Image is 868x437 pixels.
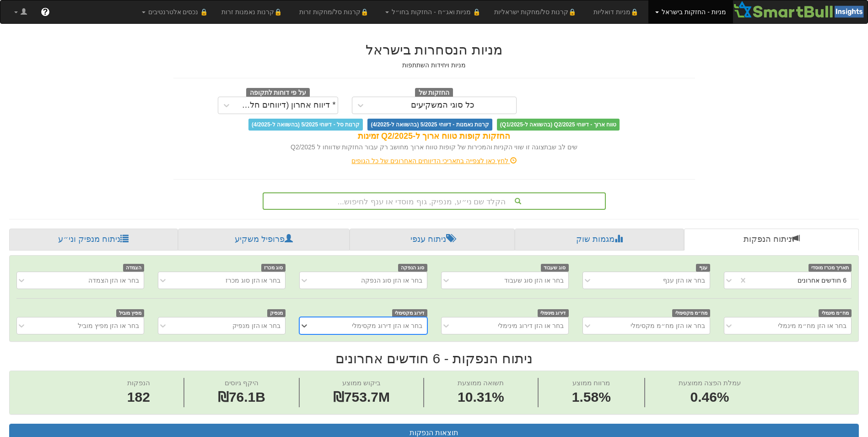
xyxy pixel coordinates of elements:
span: דירוג מקסימלי [392,309,427,317]
div: בחר או הזן הצמדה [88,276,140,285]
a: 🔒קרנות נאמנות זרות [215,0,292,23]
h2: מניות הנסחרות בישראל [173,42,695,57]
a: ניתוח מנפיק וני״ע [9,229,178,251]
span: ? [43,7,48,16]
div: בחר או הזן מח״מ מקסימלי [631,321,705,330]
span: מפיץ מוביל [116,309,145,317]
span: 182 [127,388,150,407]
span: ₪753.7M [333,389,390,404]
span: 0.46% [679,388,741,407]
span: הנפקות [127,379,150,387]
div: בחר או הזן סוג מכרז [226,276,281,285]
span: על פי דוחות לתקופה [246,88,310,98]
span: החזקות של [415,88,453,98]
div: בחר או הזן מנפיק [232,321,281,330]
span: הצמדה [123,264,145,272]
div: בחר או הזן דירוג מינימלי [498,321,564,330]
span: ₪76.1B [218,389,265,404]
span: עמלת הפצה ממוצעת [679,379,741,387]
div: לחץ כאן לצפייה בתאריכי הדיווחים האחרונים של כל הגופים [167,156,702,165]
div: בחר או הזן דירוג מקסימלי [352,321,422,330]
a: ניתוח הנפקות [684,229,859,251]
div: החזקות קופות טווח ארוך ל-Q2/2025 זמינות [173,131,695,142]
div: שים לב שבתצוגה זו שווי הקניות והמכירות של קופות טווח ארוך מחושב רק עבור החזקות שדווחו ל Q2/2025 [173,142,695,152]
div: הקלד שם ני״ע, מנפיק, גוף מוסדי או ענף לחיפוש... [264,193,605,209]
h5: מניות ויחידות השתתפות [173,62,695,69]
a: 🔒 מניות ואג״ח - החזקות בחו״ל [378,0,487,23]
span: 1.58% [572,388,611,407]
span: מנפיק [267,309,286,317]
div: 6 חודשים אחרונים [798,276,846,285]
span: תשואה ממוצעת [458,379,504,387]
span: מח״מ מקסימלי [672,309,710,317]
img: Smartbull [733,0,868,19]
a: 🔒קרנות סל/מחקות ישראליות [487,0,586,23]
a: 🔒מניות דואליות [587,0,649,23]
span: דירוג מינימלי [538,309,569,317]
a: ניתוח ענפי [350,229,515,251]
div: בחר או הזן מח״מ מינמלי [778,321,846,330]
a: פרופיל משקיע [178,229,350,251]
span: ביקוש ממוצע [342,379,381,387]
a: 🔒קרנות סל/מחקות זרות [292,0,378,23]
h3: תוצאות הנפקות [16,429,852,437]
a: מגמות שוק [515,229,684,251]
span: טווח ארוך - דיווחי Q2/2025 (בהשוואה ל-Q1/2025) [497,119,620,131]
div: בחר או הזן סוג הנפקה [361,276,422,285]
span: מח״מ מינמלי [819,309,852,317]
span: סוג שעבוד [541,264,569,272]
span: 10.31% [458,388,504,407]
h2: ניתוח הנפקות - 6 חודשים אחרונים [9,351,859,366]
span: תאריך מכרז מוסדי [809,264,852,272]
div: בחר או הזן ענף [663,276,705,285]
a: ? [34,0,57,23]
span: סוג מכרז [261,264,286,272]
span: מרווח ממוצע [572,379,610,387]
span: ענף [696,264,710,272]
div: כל סוגי המשקיעים [411,101,474,110]
div: בחר או הזן מפיץ מוביל [78,321,140,330]
div: בחר או הזן סוג שעבוד [504,276,564,285]
div: * דיווח אחרון (דיווחים חלקיים) [237,101,336,110]
span: קרנות סל - דיווחי 5/2025 (בהשוואה ל-4/2025) [248,119,363,131]
span: סוג הנפקה [398,264,427,272]
a: 🔒 נכסים אלטרנטיבים [135,0,215,23]
a: מניות - החזקות בישראל [648,0,733,23]
span: קרנות נאמנות - דיווחי 5/2025 (בהשוואה ל-4/2025) [367,119,492,131]
span: היקף גיוסים [225,379,259,387]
